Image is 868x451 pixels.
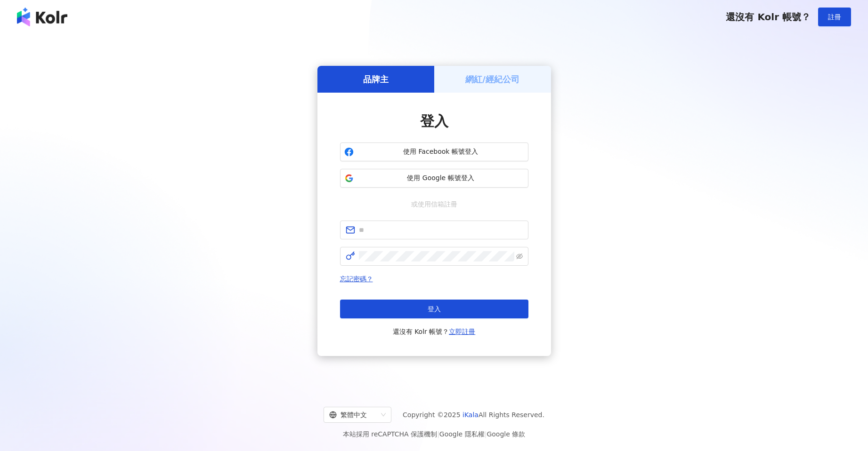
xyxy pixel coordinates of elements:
img: logo [17,8,67,26]
span: eye-invisible [516,253,523,260]
span: Copyright © 2025 All Rights Reserved. [403,409,544,420]
span: 註冊 [828,13,841,21]
span: | [485,430,487,438]
span: 登入 [428,305,441,313]
span: 或使用信箱註冊 [405,199,464,209]
a: 忘記密碼？ [340,275,373,283]
h5: 網紅/經紀公司 [465,73,519,85]
h5: 品牌主 [363,73,389,85]
button: 使用 Google 帳號登入 [340,169,528,188]
span: | [437,430,439,438]
button: 使用 Facebook 帳號登入 [340,142,528,161]
a: 立即註冊 [449,328,475,335]
button: 註冊 [818,8,851,26]
span: 登入 [420,113,448,129]
span: 還沒有 Kolr 帳號？ [393,326,476,337]
a: Google 條款 [487,430,525,438]
a: iKala [462,411,479,419]
span: 還沒有 Kolr 帳號？ [726,11,811,23]
span: 使用 Google 帳號登入 [357,174,524,183]
div: 繁體中文 [329,407,377,422]
span: 使用 Facebook 帳號登入 [357,147,524,157]
a: Google 隱私權 [439,430,485,438]
span: 本站採用 reCAPTCHA 保護機制 [343,428,525,440]
button: 登入 [340,300,528,318]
